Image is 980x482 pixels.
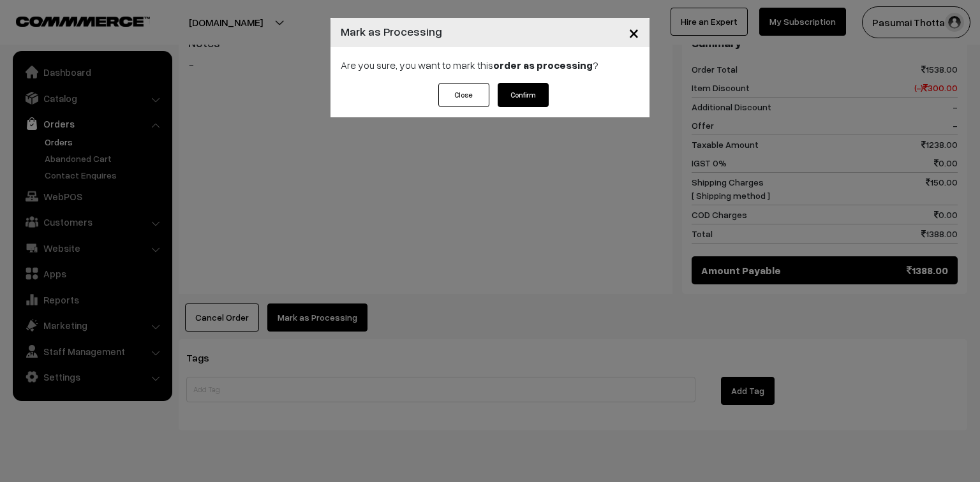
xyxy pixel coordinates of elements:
[498,83,549,107] button: Confirm
[493,59,593,71] strong: order as processing
[330,47,650,83] div: Are you sure, you want to mark this ?
[341,23,442,40] h4: Mark as Processing
[618,13,650,52] button: Close
[438,83,489,107] button: Close
[628,20,639,44] span: ×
